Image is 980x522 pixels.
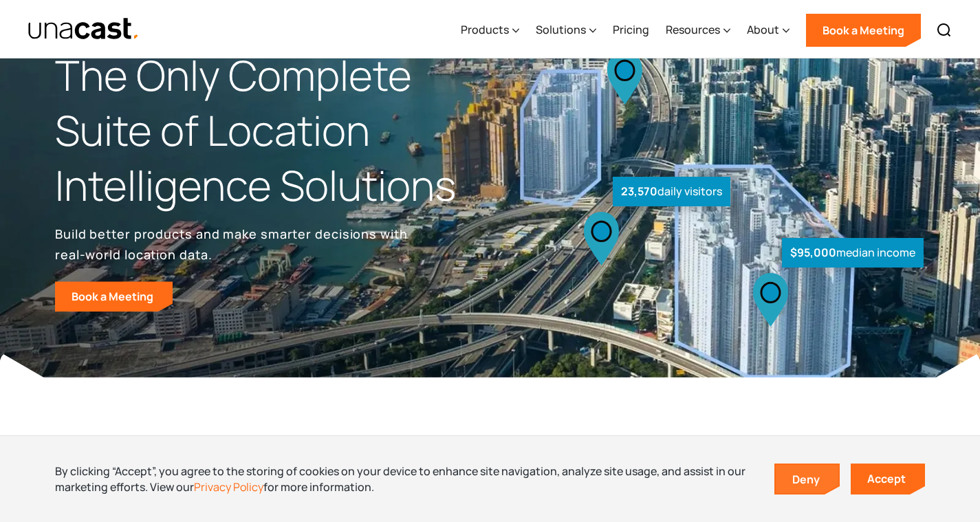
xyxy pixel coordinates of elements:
a: Privacy Policy [194,479,263,494]
div: Products [461,21,509,38]
div: Resources [666,2,730,58]
div: By clicking “Accept”, you agree to the storing of cookies on your device to enhance site navigati... [55,464,754,494]
div: About [747,21,779,38]
img: Search icon [936,22,952,39]
strong: 23,570 [621,184,657,199]
div: Products [461,2,519,58]
div: median income [782,238,924,268]
strong: $95,000 [790,245,836,260]
div: Solutions [536,2,596,58]
div: Resources [666,21,720,38]
a: Book a Meeting [55,281,173,312]
a: home [28,17,140,41]
div: About [747,2,790,58]
div: Solutions [536,21,586,38]
div: daily visitors [613,177,730,206]
a: Accept [851,464,925,494]
p: Build better products and make smarter decisions with real-world location data. [55,224,413,265]
img: Unacast text logo [28,17,140,41]
a: Pricing [613,2,649,58]
a: Book a Meeting [806,14,921,47]
h1: The Only Complete Suite of Location Intelligence Solutions [55,48,490,213]
a: Deny [776,465,839,494]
